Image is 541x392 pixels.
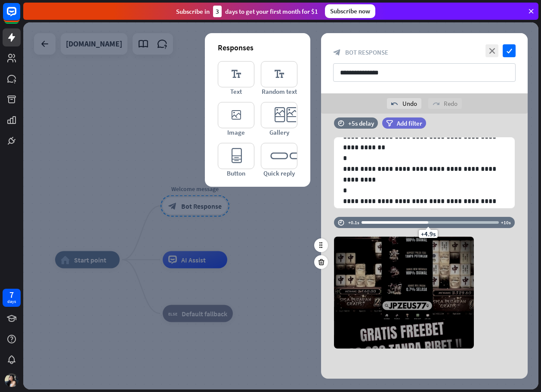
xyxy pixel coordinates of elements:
[348,219,359,225] div: +0.1s
[7,3,33,29] button: Open LiveChat chat widget
[213,6,222,17] div: 3
[397,119,422,127] span: Add filter
[325,4,375,18] div: Subscribe now
[501,219,511,225] div: +10s
[345,48,388,56] span: Bot Response
[503,44,516,57] i: check
[338,120,344,126] i: time
[391,100,398,107] i: undo
[387,98,421,109] div: Undo
[334,237,474,349] img: preview
[7,299,16,305] div: days
[386,120,393,127] i: filter
[333,49,341,56] i: block_bot_response
[348,119,374,127] div: +5s delay
[485,44,498,57] i: close
[421,230,436,238] span: +4.9s
[176,6,318,17] div: Subscribe in days to get your first month for $1
[433,100,439,107] i: redo
[428,98,462,109] div: Redo
[3,289,21,307] a: 7 days
[9,291,14,299] div: 7
[338,219,344,225] i: time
